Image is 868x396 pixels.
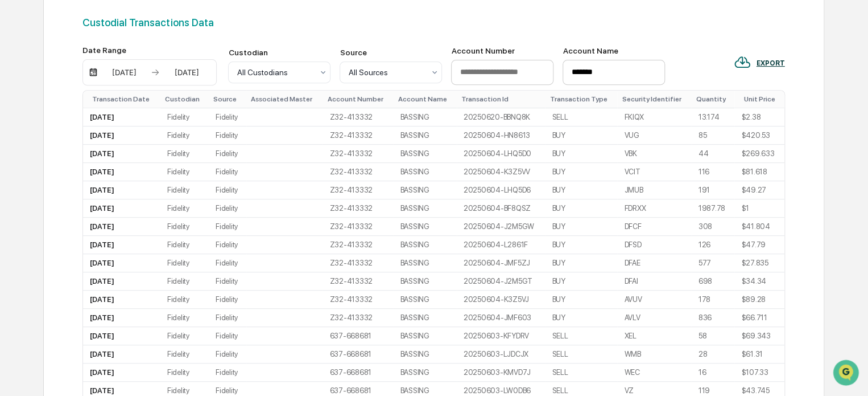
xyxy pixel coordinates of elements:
input: Clear [30,52,188,64]
td: 44 [692,145,735,163]
td: SELL [545,345,617,364]
td: $61.31 [734,345,784,364]
td: [DATE] [83,364,160,382]
td: [DATE] [83,218,160,236]
td: 20250603-KFYDRV [457,327,545,345]
td: 20250604-LHQ5D0 [457,145,545,163]
span: Preclearance [23,144,73,155]
td: $41.804 [734,218,784,236]
img: EXPORT [734,54,751,71]
td: $49.27 [734,181,784,199]
td: BUY [545,145,617,163]
td: BASSING [393,364,456,382]
div: 🖐️ [11,145,20,154]
td: 20250620-BBNQ8K [457,108,545,126]
td: DFSD [617,236,691,254]
div: EXPORT [757,59,785,67]
div: Custodian [165,95,204,103]
td: [DATE] [83,272,160,291]
td: SELL [545,327,617,345]
td: Z32-413332 [323,181,393,199]
div: Account Name [563,46,665,55]
td: $47.79 [734,236,784,254]
td: Fidelity [160,309,209,327]
td: BUY [545,163,617,181]
td: BASSING [393,236,456,254]
td: BASSING [393,345,456,364]
td: BUY [545,181,617,199]
td: [DATE] [83,291,160,309]
td: BASSING [393,291,456,309]
td: BASSING [393,254,456,272]
td: FKIQX [617,108,691,126]
td: WMB [617,345,691,364]
div: Date Range [82,46,217,55]
td: 836 [692,309,735,327]
td: Z32-413332 [323,236,393,254]
td: [DATE] [83,108,160,126]
a: 🖐️Preclearance [7,139,78,160]
td: 637-668681 [323,345,393,364]
td: [DATE] [83,126,160,145]
td: Fidelity [209,254,246,272]
div: Start new chat [39,87,187,99]
td: $81.618 [734,163,784,181]
td: BASSING [393,108,456,126]
td: $269.633 [734,145,784,163]
td: 1987.78 [692,199,735,218]
td: 58 [692,327,735,345]
td: Fidelity [160,126,209,145]
div: [DATE] [100,68,148,77]
td: BASSING [393,181,456,199]
td: [DATE] [83,236,160,254]
td: Z32-413332 [323,199,393,218]
div: Account Number [327,95,388,103]
td: Fidelity [209,163,246,181]
td: SELL [545,364,617,382]
div: Custodial Transactions Data [82,17,784,28]
td: Z32-413332 [323,309,393,327]
td: Fidelity [209,181,246,199]
td: 178 [692,291,735,309]
td: 20250604-BF8QSZ [457,199,545,218]
div: Transaction Id [461,95,541,103]
td: Fidelity [160,163,209,181]
img: 1746055101610-c473b297-6a78-478c-a979-82029cc54cd1 [11,87,32,108]
td: Fidelity [209,309,246,327]
td: BUY [545,291,617,309]
div: Associated Master [251,95,318,103]
td: Fidelity [209,327,246,345]
td: BASSING [393,145,456,163]
td: 20250603-KMVD7J [457,364,545,382]
td: Fidelity [160,272,209,291]
td: Z32-413332 [323,254,393,272]
div: Unit Price [743,95,779,103]
td: 698 [692,272,735,291]
td: Fidelity [160,108,209,126]
td: 191 [692,181,735,199]
span: Data Lookup [23,165,72,177]
div: Account Name [398,95,452,103]
td: $69.343 [734,327,784,345]
td: VCIT [617,163,691,181]
td: Z32-413332 [323,291,393,309]
td: BUY [545,254,617,272]
td: Fidelity [160,364,209,382]
td: $66.711 [734,309,784,327]
td: WEC [617,364,691,382]
div: Security Identifier [622,95,687,103]
td: Z32-413332 [323,163,393,181]
td: Z32-413332 [323,218,393,236]
td: $420.53 [734,126,784,145]
td: 637-668681 [323,364,393,382]
td: VUG [617,126,691,145]
div: Account Number [451,46,553,55]
td: $34.34 [734,272,784,291]
td: [DATE] [83,254,160,272]
td: AVLV [617,309,691,327]
td: 20250604-K3Z5VJ [457,291,545,309]
td: Fidelity [160,199,209,218]
td: Fidelity [160,291,209,309]
td: BASSING [393,126,456,145]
